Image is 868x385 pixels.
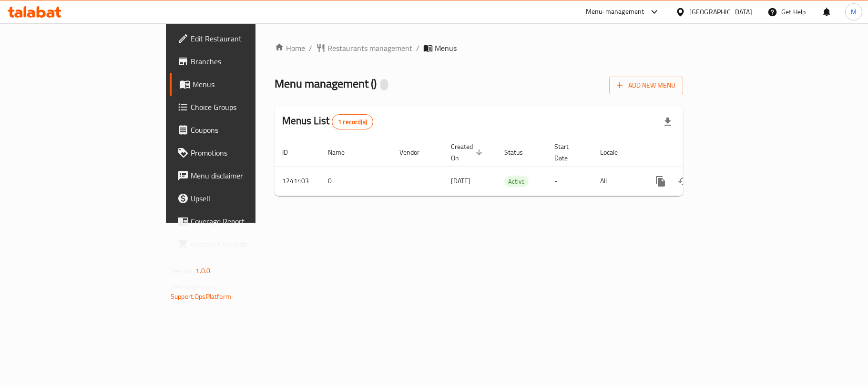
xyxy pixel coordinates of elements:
span: Edit Restaurant [191,33,303,44]
li: / [416,42,419,54]
span: Promotions [191,147,303,158]
span: Branches [191,56,303,67]
span: Coupons [191,124,303,136]
span: Restaurants management [327,42,412,54]
a: Restaurants management [316,42,412,54]
span: Menus [435,42,457,54]
span: Grocery Checklist [191,238,303,250]
span: 1 record(s) [332,118,373,127]
span: Menu disclaimer [191,170,303,181]
button: Add New Menu [609,77,683,94]
h2: Menus List [282,114,373,129]
a: Coupons [170,118,311,141]
span: [DATE] [451,175,470,187]
td: - [547,167,592,196]
span: Upsell [191,193,303,204]
a: Grocery Checklist [170,233,311,256]
div: Menu-management [586,6,644,18]
span: Choice Groups [191,101,303,113]
span: ID [282,147,300,158]
span: Active [504,176,529,187]
a: Support.OpsPlatform [171,290,231,303]
span: M [851,7,857,17]
nav: breadcrumb [275,42,683,54]
a: Branches [170,50,311,73]
span: Version: [171,265,194,277]
a: Edit Restaurant [170,27,311,50]
a: Choice Groups [170,96,311,118]
span: Menu management ( ) [275,73,377,94]
td: All [592,167,642,196]
a: Coverage Report [170,210,311,233]
a: Promotions [170,141,311,164]
div: [GEOGRAPHIC_DATA] [689,7,752,17]
div: Active [504,176,529,187]
a: Menu disclaimer [170,164,311,187]
button: Change Status [672,170,695,193]
a: Menus [170,73,311,96]
div: Total records count [332,114,373,129]
span: Start Date [554,141,581,164]
a: Upsell [170,187,311,210]
span: Coverage Report [191,216,303,227]
span: Locale [600,147,630,158]
span: Created On [451,141,485,164]
div: Export file [656,110,679,133]
span: Get support on: [171,281,214,293]
span: Vendor [399,147,432,158]
span: Name [328,147,357,158]
span: Add New Menu [617,79,675,91]
span: Menus [193,79,303,90]
table: enhanced table [275,138,748,196]
span: 1.0.0 [195,265,210,277]
th: Actions [642,138,748,167]
button: more [649,170,672,193]
span: Status [504,147,535,158]
td: 0 [320,167,392,196]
